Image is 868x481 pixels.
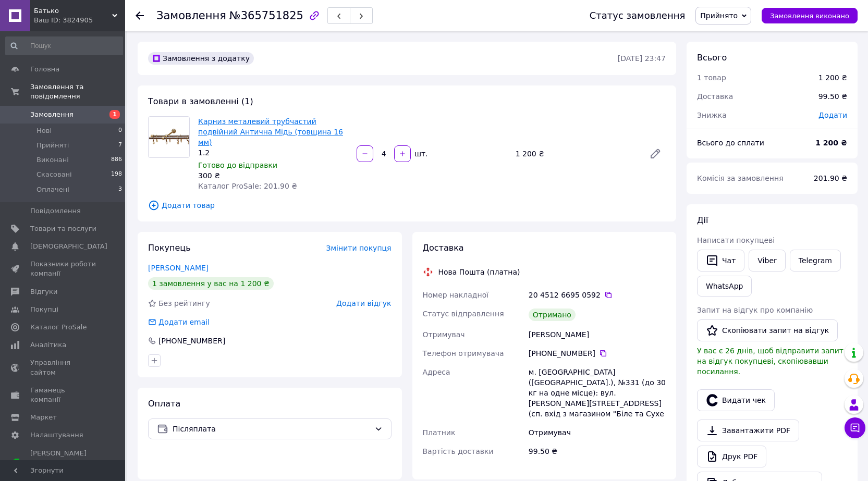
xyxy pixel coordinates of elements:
span: Додати [818,111,847,119]
div: Отримано [529,309,576,321]
span: У вас є 26 днів, щоб відправити запит на відгук покупцеві, скопіювавши посилання. [697,347,843,376]
div: 20 4512 6695 0592 [529,290,666,300]
a: Telegram [790,250,841,272]
span: Аналітика [30,340,66,350]
button: Видати чек [697,389,775,411]
span: Знижка [697,111,727,119]
span: Змінити покупця [326,244,392,252]
div: Статус замовлення [590,10,686,21]
div: 99.50 ₴ [812,85,853,108]
time: [DATE] 23:47 [618,54,666,63]
span: Отримувач [423,330,465,339]
button: Замовлення виконано [762,8,858,23]
span: Написати покупцеві [697,236,775,244]
div: шт. [412,149,429,159]
span: Всього [697,53,727,63]
div: Додати email [157,317,211,327]
span: Налаштування [30,430,83,440]
span: Вартість доставки [423,447,494,455]
span: Каталог ProSale: 201.90 ₴ [198,182,297,190]
a: [PERSON_NAME] [148,264,209,272]
div: Нова Пошта (платна) [436,267,523,277]
div: Отримувач [527,423,668,442]
span: Доставка [697,92,733,101]
span: 886 [111,155,122,165]
span: Каталог ProSale [30,323,87,332]
span: Товари в замовленні (1) [148,96,253,106]
span: Нові [36,126,52,135]
span: Прийнято [700,11,738,20]
span: Додати відгук [336,299,391,307]
span: 198 [111,170,122,179]
span: Управління сайтом [30,358,96,377]
span: Післяплата [173,423,370,435]
span: Покупець [148,243,191,253]
span: Головна [30,65,59,74]
div: 1 200 ₴ [818,72,847,83]
div: 1 замовлення у вас на 1 200 ₴ [148,277,274,290]
button: Чат [697,250,744,272]
span: Батько [34,6,112,16]
div: [PHONE_NUMBER] [529,348,666,359]
div: 99.50 ₴ [527,442,668,461]
div: Ваш ID: 3824905 [34,16,125,25]
div: Додати email [147,317,211,327]
a: Редагувати [645,143,666,164]
span: 0 [118,126,122,135]
div: [PHONE_NUMBER] [157,336,226,346]
div: 1.2 [198,147,348,158]
span: Додати товар [148,200,666,211]
div: [PERSON_NAME] [527,325,668,344]
span: Показники роботи компанії [30,260,96,278]
span: Оплата [148,399,180,409]
span: Товари та послуги [30,224,96,233]
input: Пошук [5,36,123,55]
button: Чат з покупцем [845,417,865,438]
span: 1 [109,110,120,119]
span: Прийняті [36,141,69,150]
span: Статус відправлення [423,310,504,318]
span: Гаманець компанії [30,386,96,404]
span: 1 товар [697,73,726,82]
span: Дії [697,215,708,225]
a: WhatsApp [697,276,752,297]
button: Скопіювати запит на відгук [697,319,838,341]
span: Доставка [423,243,464,253]
span: 201.90 ₴ [814,174,847,182]
span: Без рейтингу [158,299,210,307]
span: №365751825 [229,9,303,22]
span: Платник [423,428,456,437]
span: Оплачені [36,185,69,194]
span: Телефон отримувача [423,349,504,357]
span: Виконані [36,155,69,165]
span: 3 [118,185,122,194]
span: Замовлення виконано [770,12,849,20]
span: Повідомлення [30,206,81,216]
div: Повернутися назад [136,10,144,21]
span: Всього до сплати [697,139,764,147]
span: Відгуки [30,287,57,297]
span: Покупці [30,305,58,314]
span: Скасовані [36,170,72,179]
span: Замовлення [30,110,74,119]
span: Комісія за замовлення [697,174,784,182]
span: 7 [118,141,122,150]
span: Адреса [423,368,450,376]
a: Карниз металевий трубчастий подвійний Антична Мідь (товщина 16 мм) [198,117,343,146]
span: [PERSON_NAME] та рахунки [30,449,96,477]
span: Маркет [30,413,57,422]
img: Карниз металевий трубчастий подвійний Антична Мідь (товщина 16 мм) [149,128,189,145]
span: [DEMOGRAPHIC_DATA] [30,242,107,251]
div: м. [GEOGRAPHIC_DATA] ([GEOGRAPHIC_DATA].), №331 (до 30 кг на одне місце): вул. [PERSON_NAME][STRE... [527,363,668,423]
a: Завантажити PDF [697,420,799,441]
span: Замовлення та повідомлення [30,82,125,101]
div: Замовлення з додатку [148,52,254,65]
a: Друк PDF [697,446,766,467]
span: Номер накладної [423,291,489,299]
span: Замовлення [156,9,226,22]
div: 1 200 ₴ [511,146,641,161]
a: Viber [749,250,785,272]
div: 300 ₴ [198,170,348,181]
span: Запит на відгук про компанію [697,306,813,314]
b: 1 200 ₴ [815,139,847,147]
